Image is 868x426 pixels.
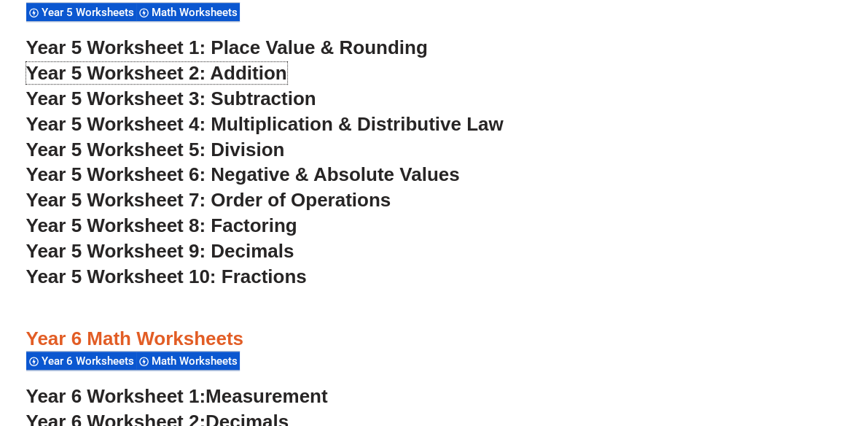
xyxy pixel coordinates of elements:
[136,351,240,371] div: Math Worksheets
[152,6,242,19] span: Math Worksheets
[26,189,391,211] a: Year 5 Worksheet 7: Order of Operations
[26,240,294,262] a: Year 5 Worksheet 9: Decimals
[26,163,460,185] a: Year 5 Worksheet 6: Negative & Absolute Values
[26,113,504,135] a: Year 5 Worksheet 4: Multiplication & Distributive Law
[26,214,297,236] a: Year 5 Worksheet 8: Factoring
[26,36,428,58] a: Year 5 Worksheet 1: Place Value & Rounding
[26,351,136,371] div: Year 6 Worksheets
[152,355,242,368] span: Math Worksheets
[206,385,328,407] span: Measurement
[26,385,328,407] a: Year 6 Worksheet 1:Measurement
[26,385,206,407] span: Year 6 Worksheet 1:
[42,355,138,368] span: Year 6 Worksheets
[26,139,285,160] a: Year 5 Worksheet 5: Division
[625,261,868,426] iframe: Chat Widget
[136,2,240,22] div: Math Worksheets
[26,2,136,22] div: Year 5 Worksheets
[42,6,138,19] span: Year 5 Worksheets
[26,62,287,84] a: Year 5 Worksheet 2: Addition
[26,88,316,109] a: Year 5 Worksheet 3: Subtraction
[26,327,842,352] h3: Year 6 Math Worksheets
[26,266,307,287] a: Year 5 Worksheet 10: Fractions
